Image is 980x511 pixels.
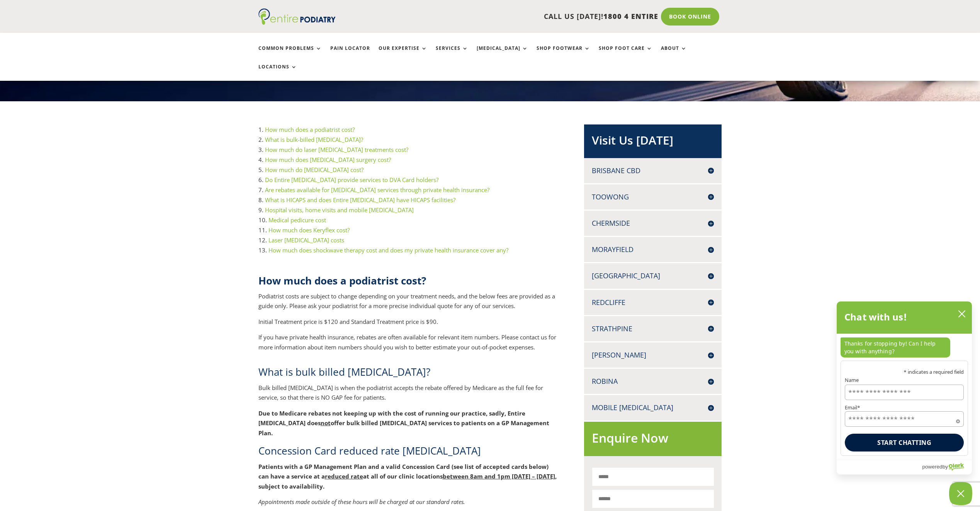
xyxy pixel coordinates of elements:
[592,192,714,202] h4: Toowong
[325,472,363,480] span: reduced rate
[845,370,964,375] p: * indicates a required field
[265,146,408,153] a: How much do laser [MEDICAL_DATA] treatments cost?
[841,337,950,358] p: Thanks for stopping by! Can I help you with anything?
[599,46,652,62] a: Shop Foot Care
[845,411,964,427] input: Email
[443,472,555,480] span: between 8am and 1pm [DATE] – [DATE]
[265,176,438,184] a: Do Entire [MEDICAL_DATA] provide services to DVA Card holders?
[592,271,714,281] h4: [GEOGRAPHIC_DATA]
[956,418,960,422] span: Required field
[258,383,559,409] p: Bulk billed [MEDICAL_DATA] is when the podiatrist accepts the rebate offered by Medicare as the f...
[845,405,964,410] label: Email*
[592,166,714,175] h4: Brisbane CBD
[265,196,455,204] a: What is HICAPS and does Entire [MEDICAL_DATA] have HICAPS facilities?
[258,444,559,462] h2: Concession Card reduced rate [MEDICAL_DATA]
[845,385,964,400] input: Name
[258,498,465,506] em: Appointments made outside of these hours will be charged at our standard rates.
[258,332,559,352] p: If you have private health insurance, rebates are often available for relevant item numbers. Plea...
[949,482,972,505] button: Close Chatbox
[592,298,714,307] h4: Redcliffe
[592,376,714,386] h4: Robina
[268,236,344,244] a: Laser [MEDICAL_DATA] costs
[258,317,559,333] p: Initial Treatment price is $120 and Standard Treatment price is $90.
[592,245,714,254] h4: Morayfield
[258,46,322,62] a: Common Problems
[268,216,326,224] a: Medical pedicure cost
[845,434,964,451] button: Start chatting
[922,462,942,472] span: powered
[268,226,350,234] a: How much does Keryflex cost?
[265,206,414,214] a: Hospital visits, home visits and mobile [MEDICAL_DATA]
[330,46,370,62] a: Pain Locator
[265,166,363,174] a: How much do [MEDICAL_DATA] cost?
[258,463,557,490] b: Patients with a GP Management Plan and a valid Concession Card (see list of accepted cards below)...
[258,19,336,26] a: Entire Podiatry
[265,136,363,143] a: What is bulk-billed [MEDICAL_DATA]?
[592,350,714,360] h4: [PERSON_NAME]
[258,274,426,288] strong: How much does a podiatrist cost?
[258,64,297,81] a: Locations
[365,12,658,22] p: CALL US [DATE]!
[436,46,468,62] a: Services
[592,218,714,228] h4: Chermside
[258,419,549,437] b: offer bulk billed [MEDICAL_DATA] services to patients on a GP Management Plan.
[922,460,972,474] a: Powered by Olark
[477,46,528,62] a: [MEDICAL_DATA]
[258,365,559,383] h2: What is bulk billed [MEDICAL_DATA]?
[592,403,714,412] h4: Mobile [MEDICAL_DATA]
[258,291,559,317] p: Podiatrist costs are subject to change depending on your treatment needs, and the below fees are ...
[592,429,714,451] h2: Enquire Now
[379,46,427,62] a: Our Expertise
[592,324,714,334] h4: Strathpine
[321,419,331,427] b: not
[592,132,714,152] h2: Visit Us [DATE]
[836,301,972,475] div: olark chatbox
[265,186,489,194] a: Are rebates available for [MEDICAL_DATA] services through private health insurance?
[537,46,590,62] a: Shop Footwear
[258,9,336,25] img: logo (1)
[265,126,355,133] a: How much does a podiatrist cost?
[603,12,658,21] span: 1800 4 ENTIRE
[943,462,948,472] span: by
[837,334,972,361] div: chat
[956,308,968,320] button: close chatbox
[844,309,907,325] h2: Chat with us!
[661,8,719,26] a: Book Online
[845,378,964,383] label: Name
[265,156,391,164] a: How much does [MEDICAL_DATA] surgery cost?
[661,46,687,62] a: About
[258,409,525,427] b: Due to Medicare rebates not keeping up with the cost of running our practice, sadly, Entire [MEDI...
[268,246,508,254] a: How much does shockwave therapy cost and does my private health insurance cover any?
